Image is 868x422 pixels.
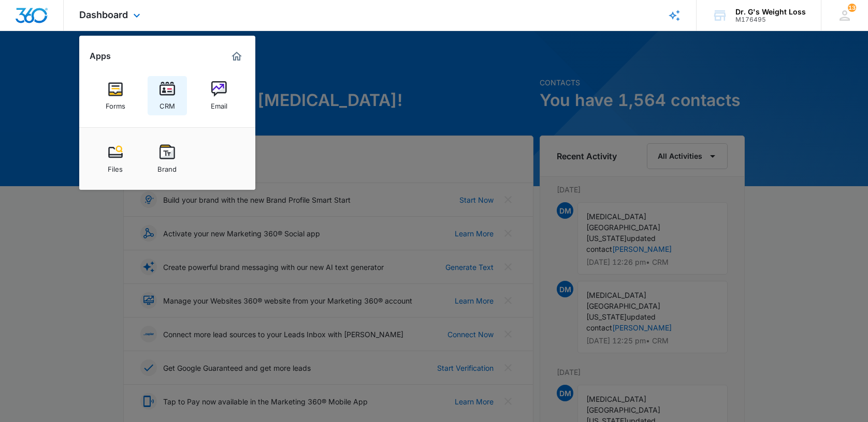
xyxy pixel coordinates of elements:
div: account id [735,16,806,23]
div: CRM [160,97,175,110]
div: Files [108,160,123,173]
a: CRM [148,76,187,115]
a: Email [199,76,239,115]
span: 13 [848,4,856,12]
a: Marketing 360® Dashboard [228,48,245,65]
a: Forms [96,76,135,115]
div: Forms [106,97,125,110]
span: Dashboard [79,9,128,20]
h2: Apps [90,51,111,61]
div: notifications count [848,4,856,12]
div: account name [735,8,806,16]
a: Files [96,139,135,178]
a: Brand [148,139,187,178]
div: Brand [157,160,177,173]
div: Email [211,97,227,110]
